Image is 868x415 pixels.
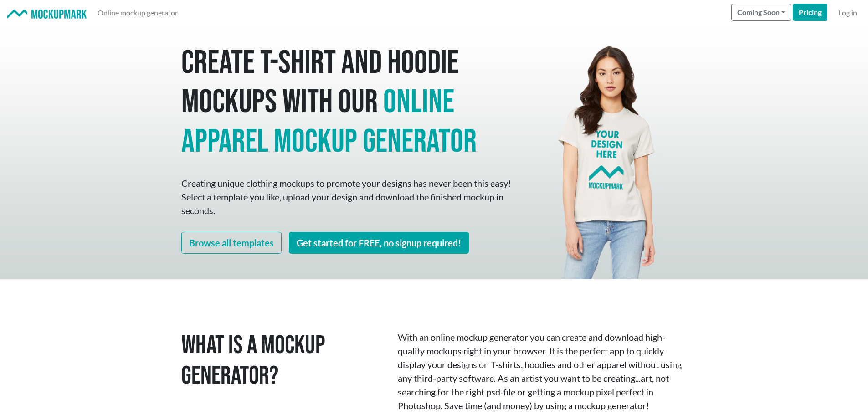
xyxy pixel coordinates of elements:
a: Get started for FREE, no signup required! [289,232,469,254]
span: online apparel mockup generator [181,82,477,161]
a: Pricing [793,4,827,21]
h1: What is a Mockup Generator? [181,330,384,391]
a: Browse all templates [181,232,282,254]
p: Creating unique clothing mockups to promote your designs has never been this easy! Select a templ... [181,176,514,217]
img: Mockup Mark [7,10,87,19]
h1: Create T-shirt and hoodie mockups with our [181,44,514,162]
p: With an online mockup generator you can create and download high-quality mockups right in your br... [398,330,687,412]
a: Online mockup generator [94,4,181,22]
button: Coming Soon [731,4,791,21]
a: Log in [835,4,861,22]
img: Mockup Mark hero - your design here [551,26,664,279]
